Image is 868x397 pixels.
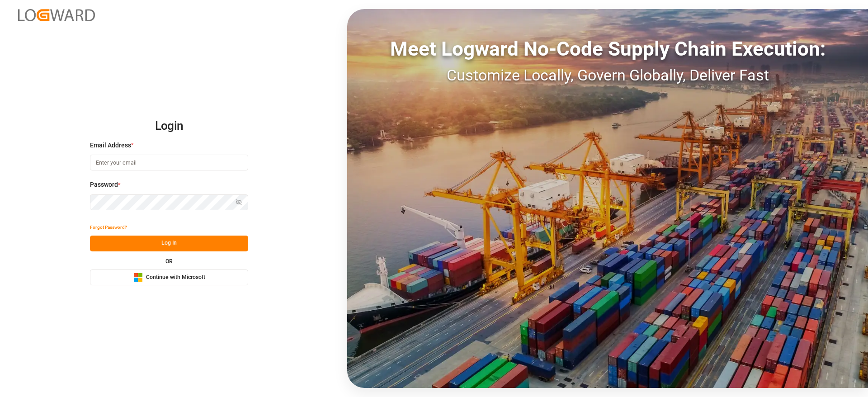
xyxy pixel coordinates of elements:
[165,259,173,264] small: OR
[90,180,118,189] span: Password
[90,141,131,150] span: Email Address
[347,34,868,64] div: Meet Logward No-Code Supply Chain Execution:
[90,236,248,251] button: Log In
[90,155,248,170] input: Enter your email
[90,269,248,285] button: Continue with Microsoft
[146,274,205,282] span: Continue with Microsoft
[347,64,868,87] div: Customize Locally, Govern Globally, Deliver Fast
[18,9,95,21] img: Logward_new_orange.png
[90,112,248,141] h2: Login
[90,220,127,236] button: Forgot Password?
